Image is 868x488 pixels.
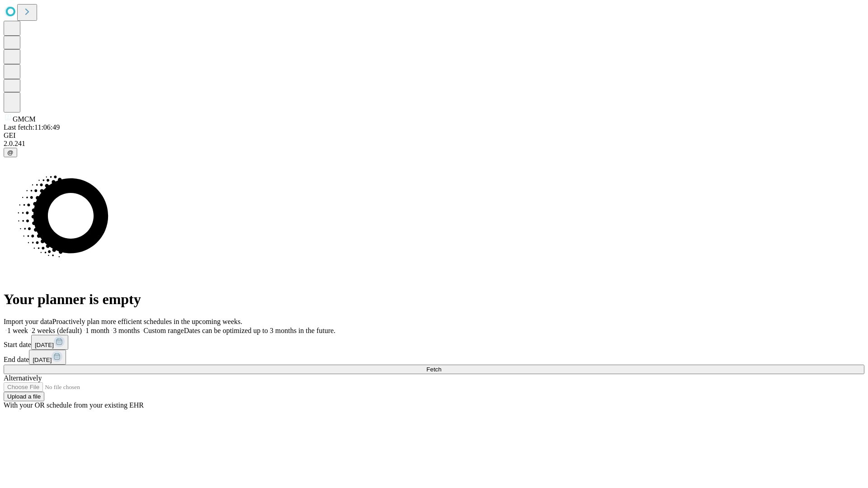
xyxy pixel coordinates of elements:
[4,131,864,140] div: GEI
[4,123,60,131] span: Last fetch: 11:06:49
[31,335,68,350] button: [DATE]
[426,366,441,373] span: Fetch
[52,318,242,325] span: Proactively plan more efficient schedules in the upcoming weeks.
[4,335,864,350] div: Start date
[35,342,54,348] span: [DATE]
[13,115,36,123] span: GMCM
[4,291,864,308] h1: Your planner is empty
[85,327,109,334] span: 1 month
[29,350,66,365] button: [DATE]
[4,392,44,401] button: Upload a file
[7,327,28,334] span: 1 week
[4,401,144,409] span: With your OR schedule from your existing EHR
[4,140,864,148] div: 2.0.241
[32,327,82,334] span: 2 weeks (default)
[4,318,52,325] span: Import your data
[184,327,335,334] span: Dates can be optimized up to 3 months in the future.
[143,327,184,334] span: Custom range
[4,148,17,157] button: @
[113,327,140,334] span: 3 months
[4,374,42,382] span: Alternatively
[4,350,864,365] div: End date
[4,365,864,374] button: Fetch
[33,357,52,363] span: [DATE]
[7,149,14,156] span: @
